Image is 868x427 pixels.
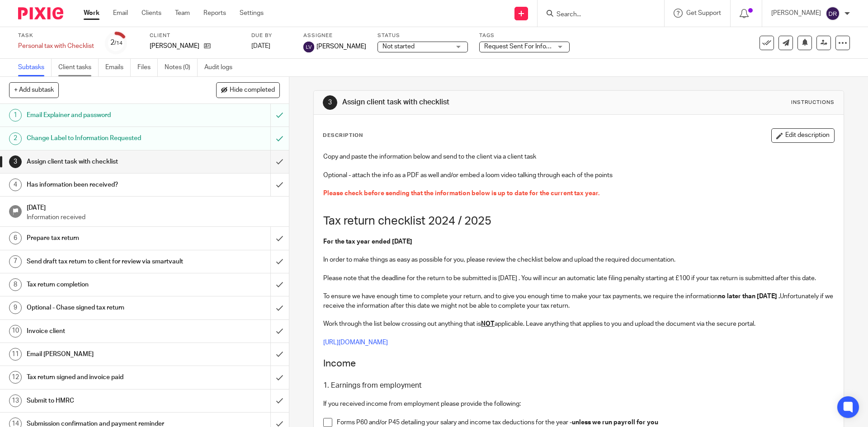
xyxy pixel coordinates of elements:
[18,32,94,39] label: Task
[323,399,834,408] p: If you received income from employment please provide the following:
[771,128,835,143] button: Edit description
[303,42,314,52] img: svg%3E
[27,394,183,408] h1: Submit to HMRC
[9,109,22,122] div: 1
[105,59,131,76] a: Emails
[9,348,22,361] div: 11
[27,201,280,212] h1: [DATE]
[251,32,292,39] label: Due by
[323,95,337,110] div: 3
[686,10,721,16] span: Get Support
[27,301,183,314] h1: Optional - Chase signed tax return
[323,255,834,264] p: In order to make things as easy as possible for you, please review the checklist below and upload...
[9,132,22,145] div: 2
[27,178,183,192] h1: Has information been received?
[150,32,240,39] label: Client
[9,82,59,98] button: + Add subtask
[481,321,495,327] u: NOT
[142,9,161,18] a: Clients
[251,43,270,49] span: [DATE]
[240,9,264,18] a: Settings
[9,394,22,407] div: 13
[165,59,198,76] a: Notes (0)
[27,131,183,145] h1: Change Label to Information Requested
[84,9,99,18] a: Work
[771,9,821,18] p: [PERSON_NAME]
[27,231,183,245] h1: Prepare tax return
[9,155,22,168] div: 3
[113,9,128,18] a: Email
[9,301,22,314] div: 9
[377,32,468,39] label: Status
[204,59,239,76] a: Audit logs
[323,132,363,139] p: Description
[323,152,834,161] p: Copy and paste the information below and send to the client via a client task
[18,59,52,76] a: Subtasks
[27,278,183,291] h1: Tax return completion
[479,32,570,39] label: Tags
[9,178,22,191] div: 4
[27,347,183,361] h1: Email [PERSON_NAME]
[9,278,22,291] div: 8
[9,255,22,268] div: 7
[323,356,834,371] h2: Income
[9,325,22,338] div: 10
[110,38,123,48] div: 2
[18,7,63,19] img: Pixie
[826,6,840,21] img: svg%3E
[303,32,366,39] label: Assignee
[316,42,366,51] span: [PERSON_NAME]
[9,232,22,244] div: 6
[27,255,183,268] h1: Send draft tax return to client for review via smartvault
[382,43,415,50] span: Not started
[27,213,280,222] p: Information received
[323,214,834,228] h1: Tax return checklist 2024 / 2025
[27,108,183,122] h1: Email Explainer and password
[323,381,834,390] h3: 1. Earnings from employment
[342,98,598,107] h1: Assign client task with checklist
[203,9,226,18] a: Reports
[337,418,834,427] p: Forms P60 and/or P45 detailing your salary and income tax deductions for the year -
[9,371,22,384] div: 12
[718,293,780,300] strong: no later than [DATE] .
[18,42,94,51] div: Personal tax with Checklist
[216,82,280,98] button: Hide completed
[27,155,183,169] h1: Assign client task with checklist
[323,274,834,283] p: Please note that the deadline for the return to be submitted is [DATE] . You will incur an automa...
[484,43,578,50] span: Request Sent For Information + 1
[230,87,275,94] span: Hide completed
[175,9,190,18] a: Team
[137,59,158,76] a: Files
[323,239,412,245] strong: For the tax year ended [DATE]
[556,11,637,19] input: Search
[572,419,658,426] strong: unless we run payroll for you
[323,171,834,180] p: Optional - attach the info as a PDF as well and/or embed a loom video talking through each of the...
[150,42,199,51] p: [PERSON_NAME]
[791,99,835,106] div: Instructions
[323,190,599,197] span: Please check before sending that the information below is up to date for the current tax year.
[323,339,388,346] a: [URL][DOMAIN_NAME]
[114,41,123,46] small: /14
[27,371,183,384] h1: Tax return signed and invoice paid
[323,292,834,310] p: To ensure we have enough time to complete your return, and to give you enough time to make your t...
[323,319,834,328] p: Work through the list below crossing out anything that is applicable. Leave anything that applies...
[58,59,99,76] a: Client tasks
[27,324,183,338] h1: Invoice client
